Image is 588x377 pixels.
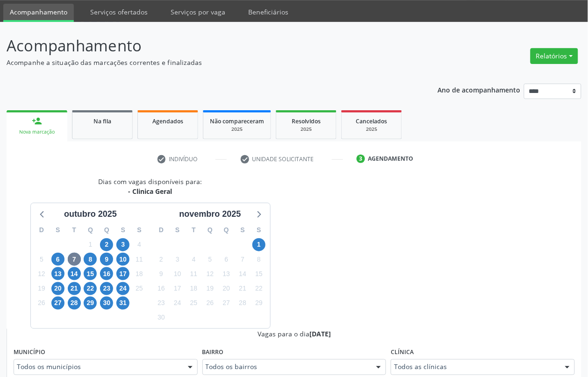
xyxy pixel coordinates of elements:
span: quarta-feira, 26 de novembro de 2025 [203,297,216,310]
div: T [66,223,82,237]
div: Q [82,223,99,237]
span: domingo, 23 de novembro de 2025 [155,297,168,310]
span: Todos os bairros [206,363,367,372]
span: Não compareceram [210,117,264,125]
div: S [50,223,66,237]
div: Q [202,223,218,237]
span: sexta-feira, 17 de outubro de 2025 [116,267,129,280]
label: Bairro [202,345,224,360]
span: sábado, 11 de outubro de 2025 [133,253,146,266]
div: D [153,223,170,237]
div: D [34,223,50,237]
span: segunda-feira, 13 de outubro de 2025 [51,267,65,280]
span: Agendados [152,117,183,125]
span: quinta-feira, 20 de novembro de 2025 [220,282,233,295]
div: 2025 [348,126,395,133]
span: terça-feira, 21 de outubro de 2025 [68,282,81,295]
div: Agendamento [368,155,414,163]
div: Nova marcação [13,128,61,135]
span: Na fila [93,117,111,125]
a: Acompanhamento [3,4,74,22]
span: Cancelados [356,117,387,125]
span: terça-feira, 28 de outubro de 2025 [68,297,81,310]
span: Todos os municípios [17,363,179,372]
a: Serviços ofertados [84,4,154,20]
span: segunda-feira, 3 de novembro de 2025 [171,253,184,266]
span: domingo, 30 de novembro de 2025 [155,311,168,324]
span: sábado, 22 de novembro de 2025 [252,282,265,295]
span: sábado, 8 de novembro de 2025 [252,253,265,266]
span: domingo, 12 de outubro de 2025 [35,267,48,280]
label: Clínica [391,345,414,360]
span: sexta-feira, 10 de outubro de 2025 [116,253,129,266]
span: domingo, 19 de outubro de 2025 [35,282,48,295]
div: S [115,223,131,237]
span: domingo, 9 de novembro de 2025 [155,267,168,280]
label: Município [14,345,45,360]
span: segunda-feira, 6 de outubro de 2025 [51,253,65,266]
span: sábado, 1 de novembro de 2025 [252,238,265,251]
span: quarta-feira, 12 de novembro de 2025 [203,267,216,280]
span: quinta-feira, 30 de outubro de 2025 [100,297,113,310]
button: Relatórios [531,48,578,64]
span: quarta-feira, 22 de outubro de 2025 [84,282,97,295]
a: Beneficiários [242,4,295,20]
span: quinta-feira, 27 de novembro de 2025 [220,297,233,310]
div: novembro 2025 [175,208,244,221]
span: sexta-feira, 7 de novembro de 2025 [236,253,249,266]
span: terça-feira, 11 de novembro de 2025 [187,267,201,280]
span: quarta-feira, 5 de novembro de 2025 [203,253,216,266]
span: sexta-feira, 21 de novembro de 2025 [236,282,249,295]
span: segunda-feira, 20 de outubro de 2025 [51,282,65,295]
span: [DATE] [309,329,331,338]
span: quarta-feira, 15 de outubro de 2025 [84,267,97,280]
span: quinta-feira, 6 de novembro de 2025 [220,253,233,266]
p: Ano de acompanhamento [438,84,521,95]
span: domingo, 5 de outubro de 2025 [35,253,48,266]
div: Q [218,223,235,237]
span: terça-feira, 4 de novembro de 2025 [187,253,201,266]
span: terça-feira, 25 de novembro de 2025 [187,297,201,310]
div: 2025 [283,126,330,133]
span: domingo, 26 de outubro de 2025 [35,297,48,310]
div: S [251,223,267,237]
span: segunda-feira, 27 de outubro de 2025 [51,297,65,310]
span: quarta-feira, 29 de outubro de 2025 [84,297,97,310]
div: Q [99,223,115,237]
span: quarta-feira, 19 de novembro de 2025 [203,282,216,295]
div: - Clinica Geral [99,186,202,196]
div: S [169,223,186,237]
span: domingo, 16 de novembro de 2025 [155,282,168,295]
span: terça-feira, 18 de novembro de 2025 [187,282,201,295]
span: sexta-feira, 24 de outubro de 2025 [116,282,129,295]
span: sexta-feira, 31 de outubro de 2025 [116,297,129,310]
span: sexta-feira, 3 de outubro de 2025 [116,238,129,251]
div: Vagas para o dia [14,329,575,339]
span: Resolvidos [292,117,321,125]
span: segunda-feira, 17 de novembro de 2025 [171,282,184,295]
span: segunda-feira, 24 de novembro de 2025 [171,297,184,310]
div: 2025 [210,126,264,133]
div: S [131,223,148,237]
div: 3 [357,155,365,163]
span: sexta-feira, 28 de novembro de 2025 [236,297,249,310]
span: sábado, 18 de outubro de 2025 [133,267,146,280]
span: quarta-feira, 1 de outubro de 2025 [84,238,97,251]
p: Acompanhamento [7,34,409,57]
a: Serviços por vaga [164,4,232,20]
span: sábado, 29 de novembro de 2025 [252,297,265,310]
span: quinta-feira, 23 de outubro de 2025 [100,282,113,295]
span: quarta-feira, 8 de outubro de 2025 [84,253,97,266]
div: outubro 2025 [60,208,121,221]
div: T [186,223,202,237]
p: Acompanhe a situação das marcações correntes e finalizadas [7,57,409,67]
span: Todos as clínicas [394,363,556,372]
span: quinta-feira, 9 de outubro de 2025 [100,253,113,266]
div: person_add [32,116,42,126]
div: Dias com vagas disponíveis para: [99,177,202,196]
span: sábado, 4 de outubro de 2025 [133,238,146,251]
span: sexta-feira, 14 de novembro de 2025 [236,267,249,280]
span: sábado, 15 de novembro de 2025 [252,267,265,280]
span: quinta-feira, 2 de outubro de 2025 [100,238,113,251]
div: S [235,223,251,237]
